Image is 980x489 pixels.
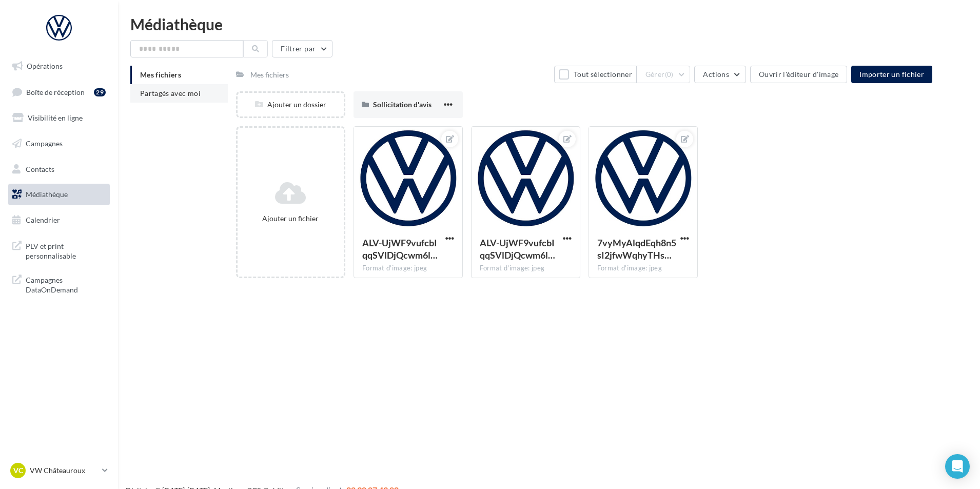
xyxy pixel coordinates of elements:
[480,264,572,273] div: Format d'image: jpeg
[26,87,85,96] span: Boîte de réception
[242,213,340,224] div: Ajouter un fichier
[945,454,970,479] div: Open Intercom Messenger
[362,237,438,261] span: ALV-UjWF9vufcbIqqSVlDjQcwm6lnkvhrzStOjL46j0ft_U2wuhcRxO5
[26,139,63,148] span: Campagnes
[140,89,201,97] span: Partagés avec moi
[130,16,968,32] div: Médiathèque
[597,237,676,261] span: 7vyMyAlqdEqh8n5sI2jfwWqhyTHs05Ic-lyIXzZ0UiVe495fljlDJ057z2QnEk22NjB6lo05VeV7mxL4RA=s0
[597,264,689,273] div: Format d'image: jpeg
[272,40,332,57] button: Filtrer par
[140,70,181,79] span: Mes fichiers
[26,216,60,224] span: Calendrier
[6,269,112,299] a: Campagnes DataOnDemand
[480,237,555,261] span: ALV-UjWF9vufcbIqqSVlDjQcwm6lnkvhrzStOjL46j0ft_U2wuhcRxO5
[851,66,932,83] button: Importer un fichier
[28,113,83,122] span: Visibilité en ligne
[362,264,454,273] div: Format d'image: jpeg
[554,66,636,83] button: Tout sélectionner
[637,66,691,83] button: Gérer(0)
[6,107,112,129] a: Visibilité en ligne
[250,70,289,80] div: Mes fichiers
[6,184,112,205] a: Médiathèque
[26,273,106,295] span: Campagnes DataOnDemand
[373,100,432,109] span: Sollicitation d'avis
[694,66,746,83] button: Actions
[6,81,112,103] a: Boîte de réception29
[13,465,23,476] span: VC
[26,239,106,261] span: PLV et print personnalisable
[6,209,112,231] a: Calendrier
[859,70,924,79] span: Importer un fichier
[665,70,674,79] span: (0)
[6,55,112,77] a: Opérations
[30,465,98,476] p: VW Châteauroux
[26,190,68,199] span: Médiathèque
[703,70,729,79] span: Actions
[6,159,112,180] a: Contacts
[27,62,63,70] span: Opérations
[26,164,54,173] span: Contacts
[94,88,106,96] div: 29
[750,66,847,83] button: Ouvrir l'éditeur d'image
[8,461,110,480] a: VC VW Châteauroux
[238,100,344,110] div: Ajouter un dossier
[6,235,112,265] a: PLV et print personnalisable
[6,133,112,154] a: Campagnes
